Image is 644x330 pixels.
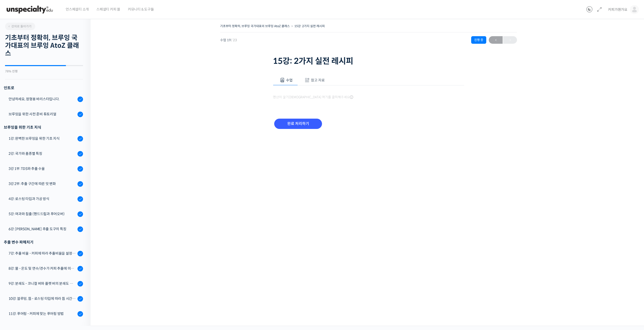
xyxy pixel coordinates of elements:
[9,311,76,316] div: 11강: 푸어링 - 커피에 맞는 푸어링 방법
[220,24,290,28] a: 기초부터 정확히, 브루잉 국가대표의 브루잉 AtoZ 클래스
[5,70,83,73] div: 78% 진행
[4,239,83,246] div: 추출 변수 파헤치기
[9,196,76,202] div: 4강: 로스팅 타입과 가공 방식
[4,84,83,91] h3: 인트로
[220,38,237,42] span: 수업 19
[5,23,35,30] a: 강의로 돌아가기
[5,34,83,58] h2: 기초부터 정확히, 브루잉 국가대표의 브루잉 AtoZ 클래스
[9,96,76,102] div: 안녕하세요, 정형용 바리스타입니다.
[471,36,486,44] div: 진행 중
[9,266,76,271] div: 8강: 물 - 온도 및 연수/경수가 커피 추출에 미치는 영향
[273,95,353,99] span: 영상이 끊기[DEMOGRAPHIC_DATA] 여기를 클릭해주세요
[273,56,464,66] h1: 15강: 2가지 실전 레시피
[294,24,325,28] a: 15강: 2가지 실전 레시피
[9,181,76,186] div: 3강 2부: 추출 구간에 따른 맛 변화
[286,78,293,82] span: 수업
[9,296,76,301] div: 10강: 블루밍, 뜸 - 로스팅 타입에 따라 뜸 시간을 다르게 해야 하는 이유
[9,226,76,232] div: 6강: [PERSON_NAME] 추출 도구의 특징
[608,7,627,12] span: 커피가뭔가요
[489,36,503,44] a: ←이전
[9,166,76,171] div: 3강 1부: TDS와 추출 수율
[9,281,76,286] div: 9강: 분쇄도 - 코니컬 버와 플랫 버의 분쇄도 차이는 왜 추출 결과물에 영향을 미치는가
[4,124,83,131] div: 브루잉을 위한 기초 지식
[9,111,76,117] div: 브루잉을 위한 사전 준비 튜토리얼
[274,119,322,129] input: 완료 처리하기
[9,251,76,256] div: 7강: 추출 비율 - 커피에 따라 추출비율을 설정하는 방법
[9,211,76,217] div: 5강: 여과와 침출 (핸드드립과 푸어오버)
[311,78,325,82] span: 참고 자료
[8,24,31,28] span: 강의로 돌아가기
[489,37,503,43] span: ←
[231,38,237,42] span: / 23
[9,151,76,156] div: 2강: 국가와 품종별 특징
[9,136,76,141] div: 1강: 완벽한 브루잉을 위한 기초 지식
